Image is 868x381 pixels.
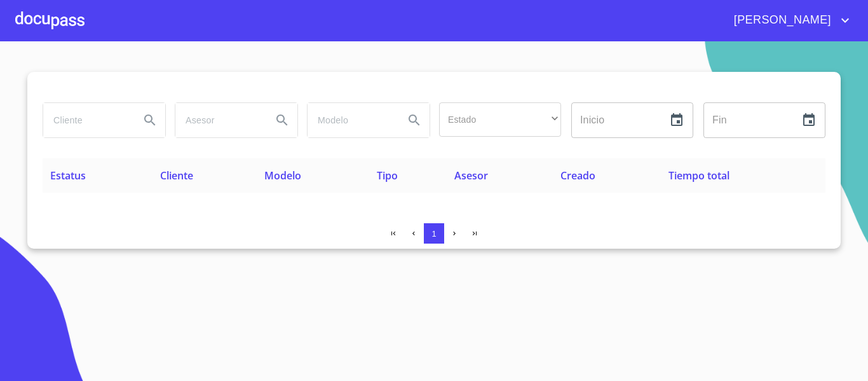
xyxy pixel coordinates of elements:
[724,10,837,31] span: [PERSON_NAME]
[399,105,430,135] button: Search
[431,229,436,239] span: 1
[264,169,301,183] span: Modelo
[454,169,488,183] span: Asesor
[175,103,262,137] input: search
[50,169,86,183] span: Estatus
[439,102,561,137] div: ​
[560,169,595,183] span: Creado
[160,169,193,183] span: Cliente
[424,223,444,244] button: 1
[377,169,398,183] span: Tipo
[724,10,853,31] button: account of current user
[668,169,729,183] span: Tiempo total
[43,103,130,137] input: search
[308,103,394,137] input: search
[135,105,165,135] button: Search
[267,105,297,135] button: Search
